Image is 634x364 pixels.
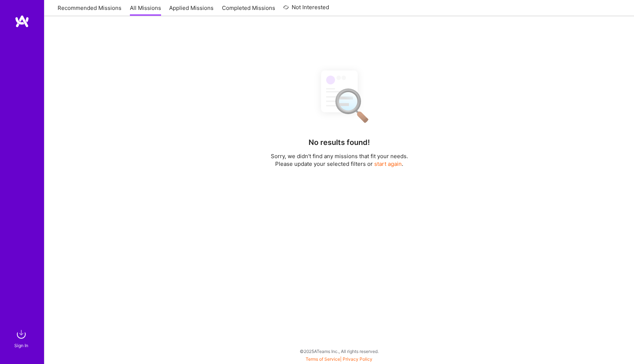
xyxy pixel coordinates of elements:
[14,342,28,349] div: Sign In
[374,160,402,168] button: start again
[343,356,372,362] a: Privacy Policy
[306,356,372,362] span: |
[309,138,370,147] h4: No results found!
[44,342,634,360] div: © 2025 ATeams Inc., All rights reserved.
[14,327,29,342] img: sign in
[58,4,121,16] a: Recommended Missions
[271,152,408,160] p: Sorry, we didn't find any missions that fit your needs.
[271,160,408,168] p: Please update your selected filters or .
[306,356,340,362] a: Terms of Service
[130,4,161,16] a: All Missions
[169,4,214,16] a: Applied Missions
[15,327,29,349] a: sign inSign In
[222,4,275,16] a: Completed Missions
[308,64,371,128] img: No Results
[283,3,329,16] a: Not Interested
[15,15,29,28] img: logo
